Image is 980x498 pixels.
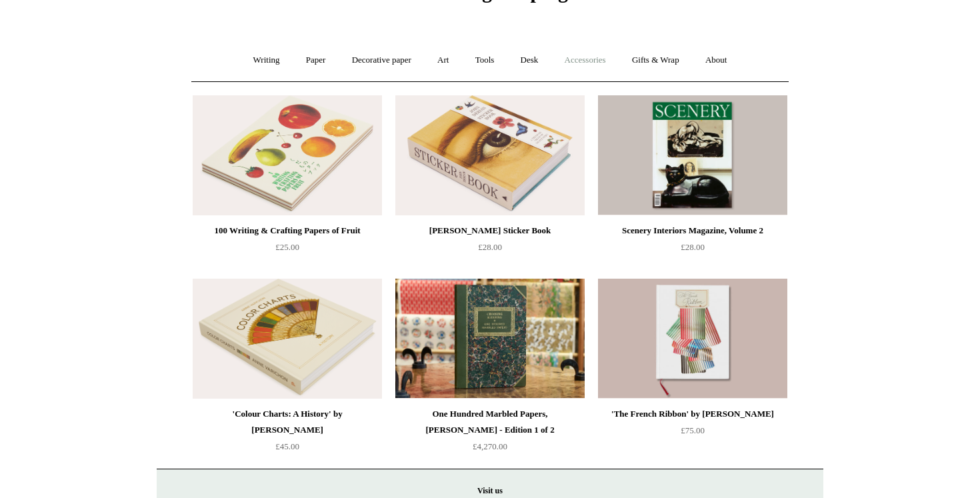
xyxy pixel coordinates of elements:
[395,406,585,461] a: One Hundred Marbled Papers, [PERSON_NAME] - Edition 1 of 2 £4,270.00
[598,406,787,461] a: 'The French Ribbon' by [PERSON_NAME] £75.00
[193,95,382,215] img: 100 Writing & Crafting Papers of Fruit
[275,242,299,252] span: £25.00
[598,95,787,215] img: Scenery Interiors Magazine, Volume 2
[598,223,787,277] a: Scenery Interiors Magazine, Volume 2 £28.00
[275,441,299,451] span: £45.00
[241,43,292,78] a: Writing
[509,43,551,78] a: Desk
[395,223,585,277] a: [PERSON_NAME] Sticker Book £28.00
[196,223,379,239] div: 100 Writing & Crafting Papers of Fruit
[340,43,423,78] a: Decorative paper
[395,95,585,215] img: John Derian Sticker Book
[193,406,382,461] a: 'Colour Charts: A History' by [PERSON_NAME] £45.00
[463,43,507,78] a: Tools
[473,441,507,451] span: £4,270.00
[620,43,691,78] a: Gifts & Wrap
[395,279,585,399] img: One Hundred Marbled Papers, John Jeffery - Edition 1 of 2
[395,279,585,399] a: One Hundred Marbled Papers, John Jeffery - Edition 1 of 2 One Hundred Marbled Papers, John Jeffer...
[598,279,787,399] img: 'The French Ribbon' by Suzanne Slesin
[196,406,379,438] div: 'Colour Charts: A History' by [PERSON_NAME]
[399,406,581,438] div: One Hundred Marbled Papers, [PERSON_NAME] - Edition 1 of 2
[193,279,382,399] img: 'Colour Charts: A History' by Anne Varichon
[193,95,382,215] a: 100 Writing & Crafting Papers of Fruit 100 Writing & Crafting Papers of Fruit
[395,95,585,215] a: John Derian Sticker Book John Derian Sticker Book
[425,43,461,78] a: Art
[294,43,338,78] a: Paper
[193,279,382,399] a: 'Colour Charts: A History' by Anne Varichon 'Colour Charts: A History' by Anne Varichon
[478,242,502,252] span: £28.00
[693,43,739,78] a: About
[193,223,382,277] a: 100 Writing & Crafting Papers of Fruit £25.00
[598,95,787,215] a: Scenery Interiors Magazine, Volume 2 Scenery Interiors Magazine, Volume 2
[399,223,581,239] div: [PERSON_NAME] Sticker Book
[553,43,618,78] a: Accessories
[681,425,705,435] span: £75.00
[601,406,784,422] div: 'The French Ribbon' by [PERSON_NAME]
[681,242,705,252] span: £28.00
[601,223,784,239] div: Scenery Interiors Magazine, Volume 2
[477,486,503,495] strong: Visit us
[598,279,787,399] a: 'The French Ribbon' by Suzanne Slesin 'The French Ribbon' by Suzanne Slesin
